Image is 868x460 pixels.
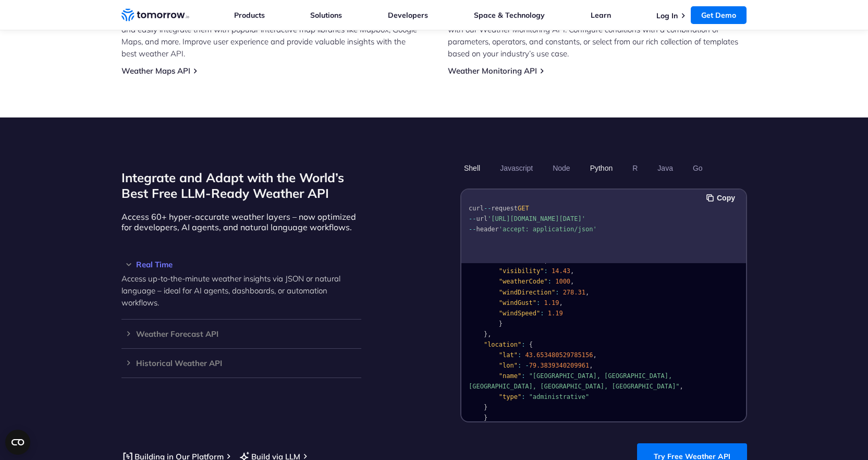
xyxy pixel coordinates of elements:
span: "windDirection" [498,289,555,296]
p: Access up-to-the-minute weather insights via JSON or natural language – ideal for AI agents, dash... [121,273,361,309]
button: R [629,159,641,177]
span: , [593,351,596,359]
span: 1.19 [547,310,563,317]
span: 14.43 [551,267,570,275]
span: , [589,362,593,369]
span: , [570,267,574,275]
button: Python [586,159,616,177]
span: : [555,289,559,296]
span: } [483,404,487,411]
a: Get Demo [691,6,747,24]
span: GET [517,205,529,212]
span: , [487,331,491,338]
button: Java [654,159,677,177]
a: Log In [656,11,678,20]
a: Weather Maps API [121,66,190,76]
span: } [483,414,487,421]
span: , [585,289,589,296]
span: curl [469,205,484,212]
span: "name" [498,372,521,380]
span: header [476,226,498,233]
a: Products [234,10,265,20]
span: { [529,341,532,348]
span: -- [469,215,476,222]
span: - [525,362,529,369]
span: "lat" [498,351,517,359]
span: , [559,299,563,306]
span: : [517,362,521,369]
a: Space & Technology [474,10,545,20]
span: "visibility" [498,267,544,275]
button: Javascript [496,159,536,177]
button: Node [549,159,573,177]
span: 'accept: application/json' [498,226,596,233]
span: "lon" [498,362,517,369]
h3: Weather Forecast API [121,330,361,338]
span: "windSpeed" [498,310,540,317]
span: "weatherCode" [498,278,547,285]
h2: Integrate and Adapt with the World’s Best Free LLM-Ready Weather API [121,170,361,201]
span: : [536,299,540,306]
a: Developers [388,10,428,20]
button: Copy [706,192,738,204]
span: 79.3839340209961 [529,362,589,369]
h3: Real Time [121,261,361,268]
span: 278.31 [563,289,585,296]
span: "administrative" [529,393,589,400]
a: Learn [591,10,611,20]
h3: Historical Weather API [121,359,361,367]
span: : [521,372,525,380]
button: Go [689,159,706,177]
span: "type" [498,393,521,400]
span: : [547,278,551,285]
span: : [521,393,525,400]
span: 1000 [555,278,570,285]
span: -- [483,205,491,212]
span: "[GEOGRAPHIC_DATA], [GEOGRAPHIC_DATA], [GEOGRAPHIC_DATA], [GEOGRAPHIC_DATA], [GEOGRAPHIC_DATA]" [469,372,680,390]
a: Weather Monitoring API [448,66,537,76]
p: Access 60+ hyper-accurate weather layers – now optimized for developers, AI agents, and natural l... [121,211,361,232]
span: } [498,320,502,327]
span: , [570,278,574,285]
button: Shell [460,159,484,177]
span: -- [469,226,476,233]
span: request [491,205,518,212]
button: Open CMP widget [5,430,30,455]
span: : [540,310,544,317]
span: , [679,383,683,390]
span: : [521,341,525,348]
span: : [517,351,521,359]
span: 1.19 [544,299,559,306]
a: Home link [121,7,189,23]
span: 43.653480529785156 [525,351,593,359]
span: url [476,215,487,222]
span: : [544,267,547,275]
span: '[URL][DOMAIN_NAME][DATE]' [487,215,585,222]
a: Solutions [310,10,342,20]
span: "location" [483,341,521,348]
span: "windGust" [498,299,536,306]
span: } [483,331,487,338]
